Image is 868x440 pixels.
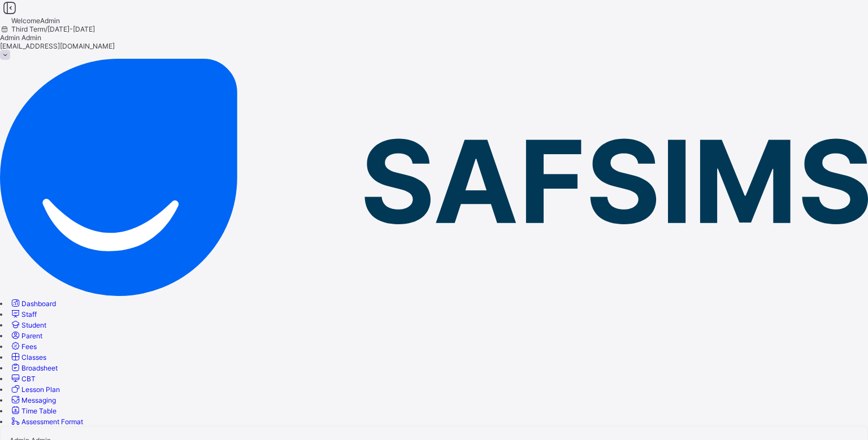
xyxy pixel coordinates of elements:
[21,374,36,383] span: CBT
[21,299,56,308] span: Dashboard
[10,353,46,361] a: Classes
[10,342,37,351] a: Fees
[21,385,60,394] span: Lesson Plan
[21,353,46,361] span: Classes
[10,396,56,404] a: Messaging
[21,364,58,372] span: Broadsheet
[21,321,46,329] span: Student
[10,385,60,394] a: Lesson Plan
[11,16,60,25] span: Welcome Admin
[21,407,57,415] span: Time Table
[10,407,57,415] a: Time Table
[10,310,37,319] a: Staff
[21,310,37,319] span: Staff
[10,332,42,340] a: Parent
[21,332,42,340] span: Parent
[10,321,46,329] a: Student
[10,417,83,426] a: Assessment Format
[21,417,83,426] span: Assessment Format
[21,396,56,404] span: Messaging
[10,374,36,383] a: CBT
[10,364,58,372] a: Broadsheet
[10,299,56,308] a: Dashboard
[21,342,37,351] span: Fees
